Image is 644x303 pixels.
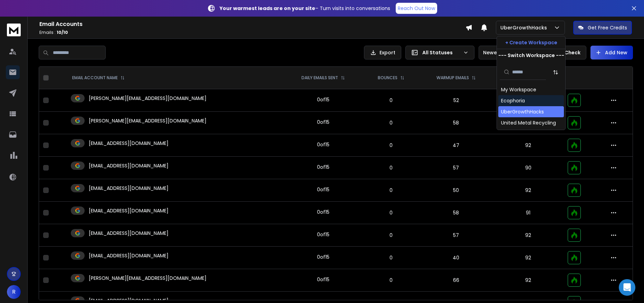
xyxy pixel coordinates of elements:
p: 0 [367,97,415,104]
p: Emails : [39,30,465,35]
p: [EMAIL_ADDRESS][DOMAIN_NAME] [89,207,169,214]
div: 0 of 15 [317,186,329,193]
div: My Workspace [501,86,536,93]
p: [EMAIL_ADDRESS][DOMAIN_NAME] [89,230,169,237]
td: 92 [493,247,563,269]
div: Open Intercom Messenger [619,279,635,296]
div: 0 of 15 [317,209,329,215]
a: Reach Out Now [396,3,437,14]
p: 0 [367,277,415,284]
button: Export [364,46,401,59]
td: 57 [419,157,493,179]
p: [PERSON_NAME][EMAIL_ADDRESS][DOMAIN_NAME] [89,95,206,102]
div: United Metal Recycling [501,119,556,126]
p: DAILY EMAILS SENT [301,75,338,81]
td: 58 [419,202,493,224]
button: Sort by Sort A-Z [549,65,563,79]
td: 92 [493,269,563,292]
p: [PERSON_NAME][EMAIL_ADDRESS][DOMAIN_NAME] [89,275,206,282]
p: 0 [367,209,415,216]
p: BOUNCES [378,75,397,81]
td: 90 [493,157,563,179]
div: 0 of 15 [317,254,329,260]
p: 0 [367,254,415,261]
td: 92 [493,112,563,134]
td: 92 [493,179,563,202]
button: R [7,285,21,299]
td: 47 [419,134,493,157]
div: 0 of 15 [317,119,329,126]
p: WARMUP EMAILS [436,75,469,81]
p: + Create Workspace [505,39,557,46]
div: Ecophoria [501,97,525,104]
p: [EMAIL_ADDRESS][DOMAIN_NAME] [89,162,169,169]
p: All Statuses [422,49,460,56]
div: EMAIL ACCOUNT NAME [72,75,125,81]
p: [PERSON_NAME][EMAIL_ADDRESS][DOMAIN_NAME] [89,117,206,124]
p: 0 [367,164,415,171]
div: UberGrowthHacks [501,108,544,115]
td: 66 [419,269,493,292]
p: Reach Out Now [398,5,435,12]
p: Get Free Credits [588,24,627,31]
span: 10 / 10 [57,29,68,35]
p: – Turn visits into conversations [220,5,390,12]
strong: Your warmest leads are on your site [220,5,315,12]
p: 0 [367,187,415,194]
div: 0 of 15 [317,164,329,171]
button: + Create Workspace [497,36,565,49]
p: [EMAIL_ADDRESS][DOMAIN_NAME] [89,140,169,147]
td: 92 [493,224,563,247]
td: 58 [419,112,493,134]
img: logo [7,24,21,36]
td: 52 [419,89,493,112]
button: Add New [590,46,633,59]
div: 0 of 15 [317,96,329,103]
td: 57 [419,224,493,247]
p: 0 [367,142,415,149]
button: Get Free Credits [573,21,632,35]
p: UberGrowthHacks [500,24,550,31]
td: 92 [493,134,563,157]
p: 0 [367,119,415,126]
p: --- Switch Workspace --- [498,52,564,59]
td: 91 [493,202,563,224]
button: Newest [479,46,523,59]
div: 0 of 15 [317,276,329,283]
div: 0 of 15 [317,231,329,238]
h1: Email Accounts [39,20,465,28]
td: 90 [493,89,563,112]
td: 50 [419,179,493,202]
p: [EMAIL_ADDRESS][DOMAIN_NAME] [89,185,169,192]
p: 0 [367,232,415,239]
td: 40 [419,247,493,269]
p: [EMAIL_ADDRESS][DOMAIN_NAME] [89,252,169,259]
div: 0 of 15 [317,141,329,148]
